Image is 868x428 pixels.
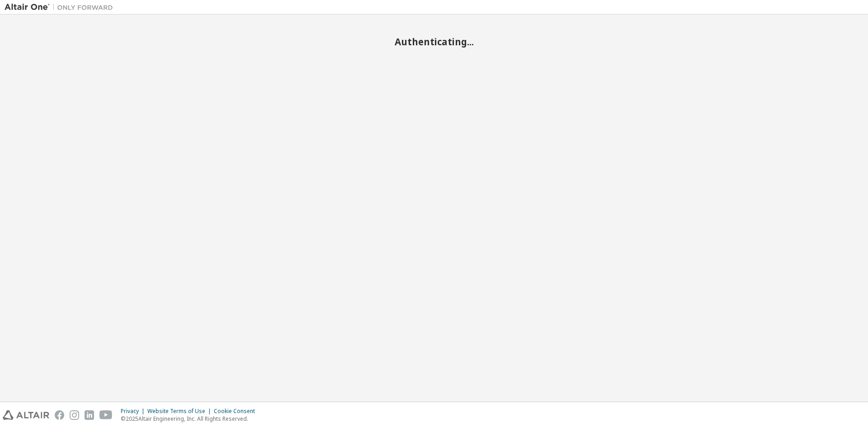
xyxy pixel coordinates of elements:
[99,410,113,420] img: youtube.svg
[55,410,64,420] img: facebook.svg
[3,410,49,420] img: altair_logo.svg
[214,408,260,415] div: Cookie Consent
[121,415,260,423] p: © 2025 Altair Engineering, Inc. All Rights Reserved.
[147,408,214,415] div: Website Terms of Use
[70,410,79,420] img: instagram.svg
[121,408,147,415] div: Privacy
[85,410,94,420] img: linkedin.svg
[5,3,118,12] img: Altair One
[5,36,863,48] h2: Authenticating...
